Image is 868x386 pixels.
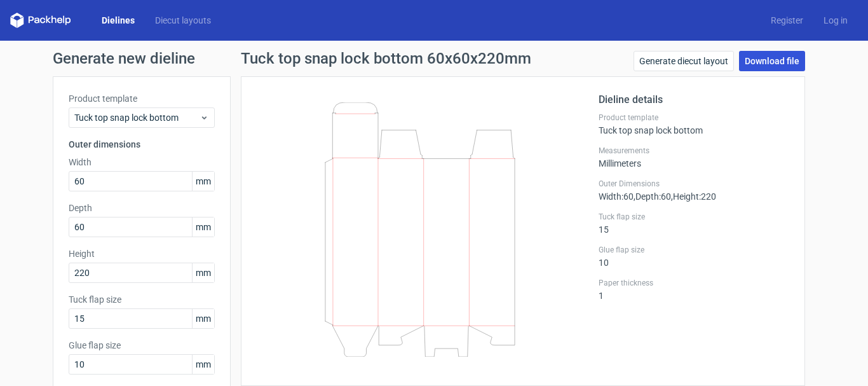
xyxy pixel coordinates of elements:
[192,309,214,328] span: mm
[599,278,789,288] label: Paper thickness
[599,146,789,156] label: Measurements
[69,156,215,169] label: Width
[241,51,531,66] h1: Tuck top snap lock bottom 60x60x220mm
[599,245,789,255] label: Glue flap size
[599,245,789,268] div: 10
[599,278,789,301] div: 1
[761,14,813,27] a: Register
[599,212,789,235] div: 15
[192,263,214,282] span: mm
[671,191,716,202] span: , Height : 220
[599,212,789,222] label: Tuck flap size
[69,92,215,105] label: Product template
[192,172,214,191] span: mm
[69,138,215,151] h3: Outer dimensions
[634,51,734,71] a: Generate diecut layout
[599,191,634,202] span: Width : 60
[739,51,805,71] a: Download file
[813,14,858,27] a: Log in
[599,92,789,107] h2: Dieline details
[69,202,215,214] label: Depth
[53,51,815,66] h1: Generate new dieline
[74,111,200,124] span: Tuck top snap lock bottom
[634,191,671,202] span: , Depth : 60
[69,339,215,352] label: Glue flap size
[192,355,214,374] span: mm
[599,146,789,169] div: Millimeters
[599,179,789,189] label: Outer Dimensions
[69,247,215,260] label: Height
[145,14,221,27] a: Diecut layouts
[599,113,789,135] div: Tuck top snap lock bottom
[92,14,145,27] a: Dielines
[192,217,214,237] span: mm
[69,293,215,306] label: Tuck flap size
[599,113,789,123] label: Product template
